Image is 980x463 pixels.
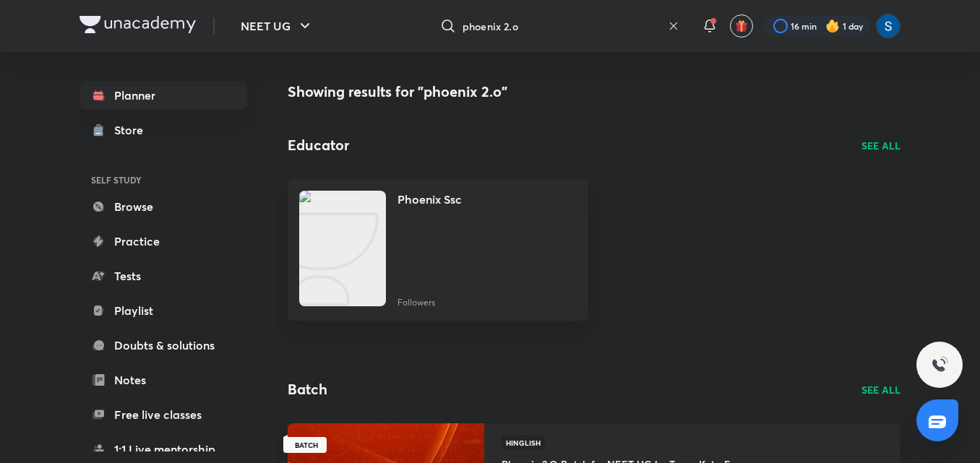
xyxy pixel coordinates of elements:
[288,81,901,103] h4: Showing results for "phoenix 2.o"
[232,12,322,40] button: NEET UG
[295,441,318,449] span: BATCH
[79,116,247,144] a: Store
[79,16,196,33] img: Company Logo
[931,356,948,373] img: ttu
[861,138,901,153] a: SEE ALL
[288,134,349,156] h2: Educator
[79,296,247,325] a: Playlist
[730,14,753,38] button: avatar
[114,121,152,139] div: Store
[79,261,247,290] a: Tests
[861,382,901,397] a: SEE ALL
[79,227,247,256] a: Practice
[79,331,247,360] a: Doubts & solutions
[79,81,247,110] a: Planner
[299,191,386,306] img: Unacademy
[79,192,247,221] a: Browse
[79,16,196,37] a: Company Logo
[502,435,545,451] span: Hinglish
[79,168,247,192] h6: SELF STUDY
[397,191,462,208] h4: Phoenix Ssc
[79,400,247,429] a: Free live classes
[876,14,901,38] img: Saloni Chaudhary
[397,296,435,309] p: Followers
[288,378,327,400] h2: Batch
[825,19,840,33] img: streak
[79,365,247,394] a: Notes
[735,20,748,33] img: avatar
[288,179,588,321] a: UnacademyPhoenix SscFollowers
